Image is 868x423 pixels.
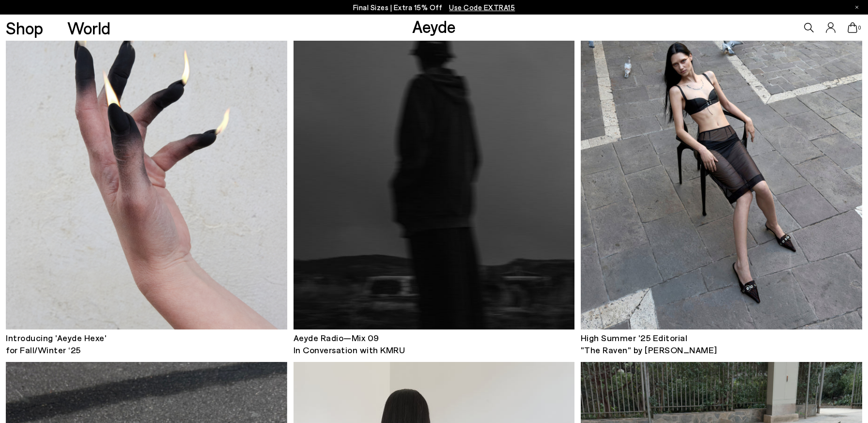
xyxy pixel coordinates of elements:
[6,332,107,355] span: Introducing 'Aeyde Hexe' for Fall/Winter ‘25
[6,19,43,36] a: Shop
[857,25,862,31] span: 0
[67,19,110,36] a: World
[294,332,405,355] span: Aeyde Radio—Mix 09 In Conversation with KMRU
[449,3,515,12] span: Navigate to /collections/ss25-final-sizes
[353,1,515,14] p: Final Sizes | Extra 15% Off
[848,22,857,33] a: 0
[581,332,717,355] span: High Summer '25 Editorial "The Raven" by [PERSON_NAME]
[412,16,456,36] a: Aeyde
